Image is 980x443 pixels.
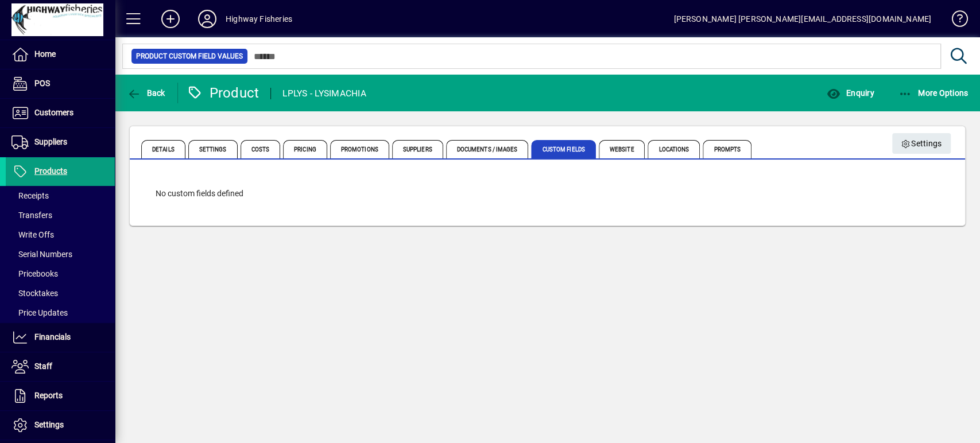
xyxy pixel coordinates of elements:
[283,140,327,158] span: Pricing
[188,140,238,158] span: Settings
[6,186,115,205] a: Receipts
[6,40,115,69] a: Home
[6,283,115,303] a: Stocktakes
[282,84,366,103] div: LPLYS - LYSIMACHIA
[6,225,115,244] a: Write Offs
[34,108,73,117] span: Customers
[226,10,292,28] div: Highway Fisheries
[11,191,49,200] span: Receipts
[34,137,67,146] span: Suppliers
[34,166,67,176] span: Products
[34,332,71,341] span: Financials
[943,2,966,40] a: Knowledge Base
[6,382,115,410] a: Reports
[34,49,56,59] span: Home
[6,69,115,98] a: POS
[11,250,72,259] span: Serial Numbers
[144,176,951,211] div: No custom fields defined
[241,140,281,158] span: Costs
[6,264,115,283] a: Pricebooks
[6,411,115,440] a: Settings
[6,205,115,225] a: Transfers
[187,84,259,102] div: Product
[6,303,115,322] a: Price Updates
[115,83,178,103] app-page-header-button: Back
[826,88,874,98] span: Enquiry
[330,140,389,158] span: Promotions
[34,79,50,88] span: POS
[124,83,168,103] button: Back
[898,88,969,98] span: More Options
[6,128,115,157] a: Suppliers
[34,391,63,400] span: Reports
[136,50,243,62] span: Product Custom Field Values
[6,323,115,352] a: Financials
[6,352,115,381] a: Staff
[823,83,877,103] button: Enquiry
[892,133,951,154] button: Settings
[11,289,58,298] span: Stocktakes
[673,10,931,28] div: [PERSON_NAME] [PERSON_NAME][EMAIL_ADDRESS][DOMAIN_NAME]
[446,140,529,158] span: Documents / Images
[152,9,189,29] button: Add
[11,211,52,220] span: Transfers
[141,140,185,158] span: Details
[896,83,971,103] button: More Options
[648,140,700,158] span: Locations
[392,140,443,158] span: Suppliers
[6,244,115,264] a: Serial Numbers
[703,140,752,158] span: Prompts
[6,99,115,127] a: Customers
[901,134,942,153] span: Settings
[599,140,645,158] span: Website
[11,230,54,239] span: Write Offs
[34,362,52,371] span: Staff
[34,420,64,429] span: Settings
[531,140,595,158] span: Custom Fields
[189,9,226,29] button: Profile
[11,269,58,278] span: Pricebooks
[127,88,165,98] span: Back
[11,308,68,317] span: Price Updates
